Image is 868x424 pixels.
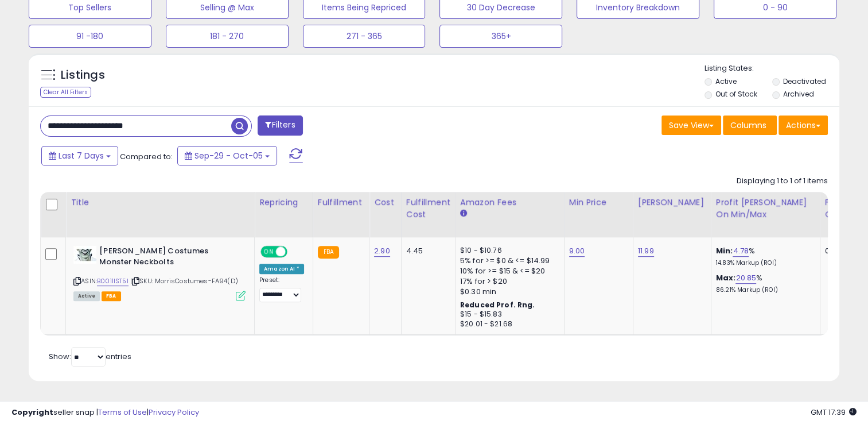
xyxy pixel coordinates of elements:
[716,286,811,294] p: 86.21% Markup (ROI)
[716,246,811,267] div: %
[460,256,555,266] div: 5% for >= $0 & <= $14.99
[194,150,263,161] span: Sep-29 - Oct-05
[102,291,121,301] span: FBA
[120,151,173,162] span: Compared to:
[783,89,814,99] label: Archived
[779,115,828,135] button: Actions
[460,209,467,219] small: Amazon Fees.
[811,407,857,418] span: 2025-10-13 17:39 GMT
[73,246,96,264] img: 41jLTehTB1L._SL40_.jpg
[374,245,390,257] a: 2.90
[130,276,238,286] span: | SKU: MorrisCostumes-FA94(D)
[460,310,555,319] div: $15 - $15.83
[29,25,151,48] button: 91 -180
[460,266,555,276] div: 10% for >= $15 & <= $20
[460,287,555,297] div: $0.30 min
[735,272,756,284] a: 20.85
[638,196,706,209] div: [PERSON_NAME]
[783,76,826,86] label: Deactivated
[439,25,562,48] button: 365+
[166,25,289,48] button: 181 - 270
[704,63,839,74] p: Listing States:
[177,146,277,165] button: Sep-29 - Oct-05
[262,247,276,257] span: ON
[99,246,239,270] b: [PERSON_NAME] Costumes Monster Neckbolts
[638,245,654,257] a: 11.99
[825,246,861,256] div: 0
[716,273,811,294] div: %
[716,272,736,283] b: Max:
[730,120,766,131] span: Columns
[11,407,53,418] strong: Copyright
[733,245,749,257] a: 4.78
[11,407,199,418] div: seller snap | |
[723,115,777,135] button: Columns
[661,115,721,135] button: Save View
[61,67,105,83] h5: Listings
[825,196,865,221] div: Fulfillable Quantity
[318,246,339,259] small: FBA
[460,300,535,310] b: Reduced Prof. Rng.
[98,407,147,418] a: Terms of Use
[59,150,104,161] span: Last 7 Days
[258,115,302,136] button: Filters
[715,89,757,99] label: Out of Stock
[149,407,199,418] a: Privacy Policy
[460,246,555,256] div: $10 - $10.76
[71,196,250,209] div: Title
[318,196,364,209] div: Fulfillment
[715,76,737,86] label: Active
[569,196,628,209] div: Min Price
[460,276,555,287] div: 17% for > $20
[259,276,304,302] div: Preset:
[737,176,828,187] div: Displaying 1 to 1 of 1 items
[286,247,304,257] span: OFF
[40,87,91,98] div: Clear All Filters
[97,276,129,286] a: B0011IST5I
[303,25,426,48] button: 271 - 365
[569,245,585,257] a: 9.00
[259,196,308,209] div: Repricing
[716,196,815,221] div: Profit [PERSON_NAME] on Min/Max
[73,246,246,299] div: ASIN:
[73,291,100,301] span: All listings currently available for purchase on Amazon
[374,196,396,209] div: Cost
[460,319,555,329] div: $20.01 - $21.68
[406,196,450,221] div: Fulfillment Cost
[259,264,304,274] div: Amazon AI *
[711,192,820,237] th: The percentage added to the cost of goods (COGS) that forms the calculator for Min & Max prices.
[716,245,733,256] b: Min:
[460,196,559,209] div: Amazon Fees
[716,259,811,267] p: 14.83% Markup (ROI)
[49,351,131,362] span: Show: entries
[41,146,118,165] button: Last 7 Days
[406,246,446,256] div: 4.45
